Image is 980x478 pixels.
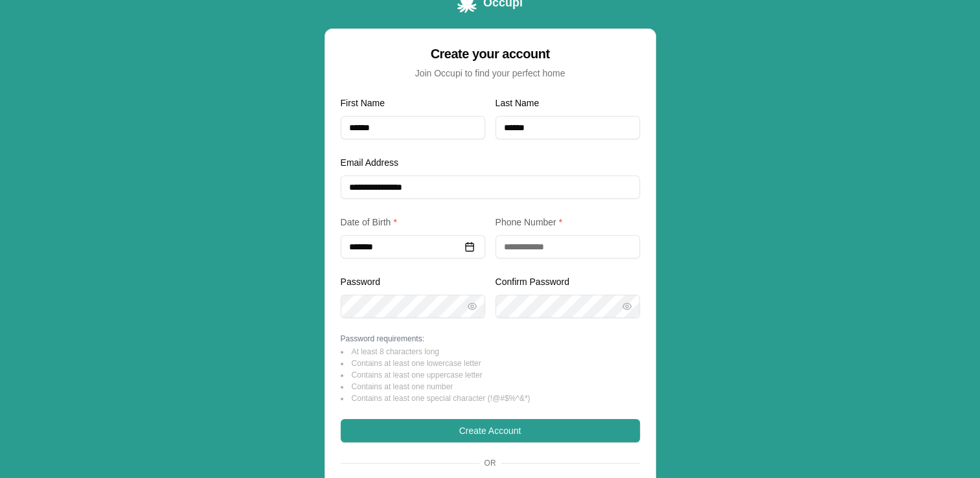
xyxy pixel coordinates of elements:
label: Email Address [341,157,398,168]
label: Confirm Password [496,277,569,287]
label: First Name [341,98,385,108]
li: Contains at least one special character (!@#$%^&*) [341,393,640,404]
label: Password [341,277,380,287]
label: Last Name [496,98,540,108]
li: Contains at least one number [341,381,640,392]
button: Create Account [341,419,640,442]
label: Date of Birth [341,217,397,227]
div: Join Occupi to find your perfect home [341,67,640,80]
p: Password requirements: [341,334,640,344]
li: Contains at least one uppercase letter [341,370,640,380]
div: Create your account [341,45,640,63]
label: Phone Number [496,217,563,227]
li: Contains at least one lowercase letter [341,358,640,369]
li: At least 8 characters long [341,347,640,357]
span: Or [479,458,501,468]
